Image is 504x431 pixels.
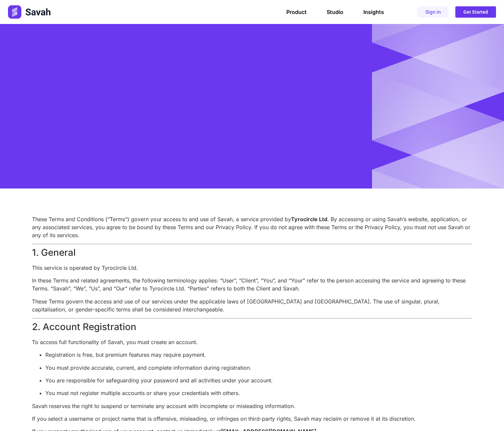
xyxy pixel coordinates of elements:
p: These Terms and Conditions (“Terms”) govern your access to and use of Savah, a service provided b... [32,215,472,239]
p: Registration is free, but premium features may require payment. [45,351,472,359]
a: Get Started [455,6,496,18]
a: Insights [363,9,384,15]
p: You must not register multiple accounts or share your credentials with others. [45,389,472,397]
nav: Menu [286,9,384,15]
strong: Tyrocircle Ltd [291,216,327,222]
span: Sign in [425,10,441,14]
span: Get Started [463,10,488,14]
p: These Terms govern the access and use of our services under the applicable laws of [GEOGRAPHIC_DA... [32,297,472,313]
h3: 1. General [32,247,472,258]
p: Savah reserves the right to suspend or terminate any account with incomplete or misleading inform... [32,402,472,410]
a: Sign in [417,6,449,18]
a: Studio [327,9,343,15]
p: You must provide accurate, current, and complete information during registration. [45,364,472,372]
p: In these Terms and related agreements, the following terminology applies: “User”, “Client”, “You”... [32,276,472,292]
p: This service is operated by Tyrocircle Ltd. [32,264,472,272]
p: To access full functionality of Savah, you must create an account. [32,338,472,346]
h3: 2. Account Registration [32,321,472,333]
p: If you select a username or project name that is offensive, misleading, or infringes on third-par... [32,415,472,423]
a: Product [286,9,307,15]
p: You are responsible for safeguarding your password and all activities under your account. [45,376,472,384]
